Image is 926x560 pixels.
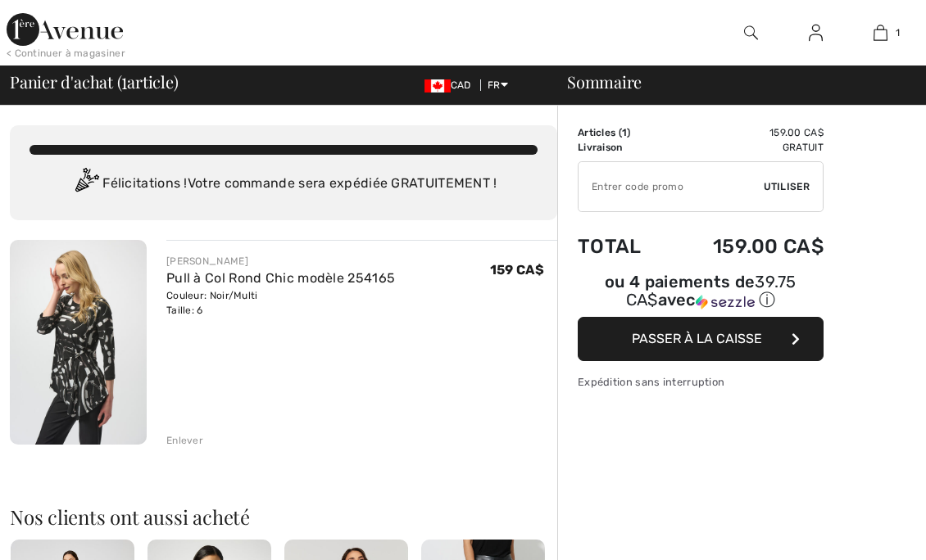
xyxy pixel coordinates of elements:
img: Pull à Col Rond Chic modèle 254165 [10,240,147,445]
span: 159 CA$ [490,262,544,278]
h2: Nos clients ont aussi acheté [10,507,557,526]
td: Livraison [578,140,667,155]
img: Canadian Dollar [424,79,451,93]
span: Passer à la caisse [632,331,762,346]
div: Sommaire [547,74,916,90]
span: CAD [424,79,478,91]
div: < Continuer à magasiner [7,46,125,61]
img: Congratulation2.svg [70,168,102,201]
td: Articles ( ) [578,125,667,140]
span: 1 [896,25,900,40]
span: 39.75 CA$ [626,272,797,309]
div: ou 4 paiements de39.75 CA$avecSezzle Cliquez pour en savoir plus sur Sezzle [578,274,824,317]
img: 1ère Avenue [7,13,123,46]
div: Couleur: Noir/Multi Taille: 6 [166,288,395,318]
td: Total [578,219,667,274]
a: 1 [849,23,912,43]
img: Mon panier [874,23,887,43]
td: 159.00 CA$ [667,125,824,140]
span: 1 [622,127,627,138]
div: ou 4 paiements de avec [578,274,824,311]
input: Code promo [579,162,764,211]
a: Se connecter [796,23,836,43]
div: Enlever [166,433,203,448]
span: Utiliser [764,179,810,194]
span: FR [488,79,508,91]
button: Passer à la caisse [578,317,824,361]
span: Panier d'achat ( article) [10,74,179,90]
td: 159.00 CA$ [667,219,824,274]
a: Pull à Col Rond Chic modèle 254165 [166,270,395,286]
div: [PERSON_NAME] [166,254,395,269]
img: Sezzle [696,295,755,309]
img: recherche [744,23,758,43]
img: Mes infos [809,23,823,43]
td: Gratuit [667,140,824,155]
div: Expédition sans interruption [578,374,824,390]
div: Félicitations ! Votre commande sera expédiée GRATUITEMENT ! [30,168,538,201]
span: 1 [121,70,127,91]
